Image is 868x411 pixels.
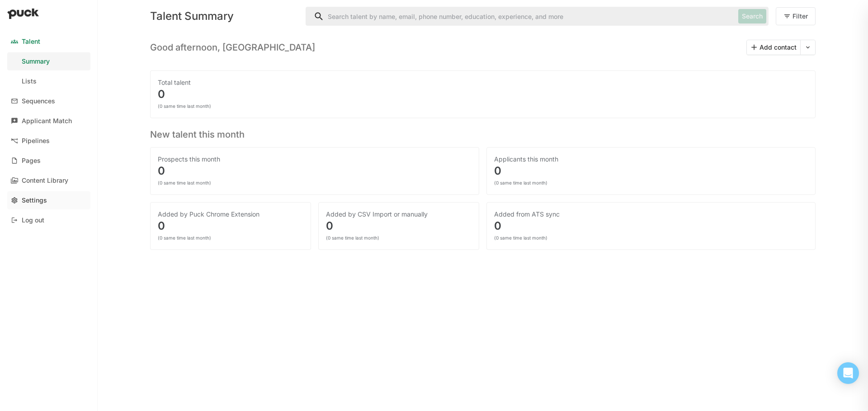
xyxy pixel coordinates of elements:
a: Applicant Match [7,112,90,130]
button: Add contact [747,40,800,55]
div: Talent Summary [150,11,298,22]
div: Talent [22,38,40,46]
div: Summary [22,58,50,65]
h3: New talent this month [150,125,816,140]
div: Log out [22,217,44,224]
a: Pipelines [7,132,90,150]
div: (0 same time last month) [158,103,211,109]
div: Added by Puck Chrome Extension [158,210,303,219]
div: Pipelines [22,137,50,145]
div: (0 same time last month) [494,180,547,185]
div: 0 [158,89,808,100]
input: Search [306,7,735,25]
div: 0 [494,221,808,231]
div: Applicant Match [22,117,72,125]
div: (0 same time last month) [158,180,211,185]
h3: Good afternoon, [GEOGRAPHIC_DATA] [150,42,315,53]
div: Pages [22,157,41,165]
a: Settings [7,191,90,209]
div: 0 [158,166,472,176]
button: Filter [776,7,816,25]
a: Content Library [7,171,90,189]
div: 0 [326,221,472,231]
a: Summary [7,52,90,70]
div: (0 same time last month) [158,235,211,240]
div: Sequences [22,97,55,105]
div: (0 same time last month) [494,235,547,240]
div: Lists [22,78,37,85]
div: Applicants this month [494,155,808,164]
a: Pages [7,152,90,170]
div: Prospects this month [158,155,472,164]
div: Total talent [158,78,808,87]
a: Sequences [7,92,90,110]
div: Content Library [22,177,68,185]
a: Lists [7,72,90,90]
div: (0 same time last month) [326,235,379,240]
a: Talent [7,32,90,51]
div: Settings [22,197,47,204]
div: 0 [158,221,303,231]
div: Added by CSV Import or manually [326,210,472,219]
div: Open Intercom Messenger [837,362,859,384]
div: 0 [494,166,808,176]
div: Added from ATS sync [494,210,808,219]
